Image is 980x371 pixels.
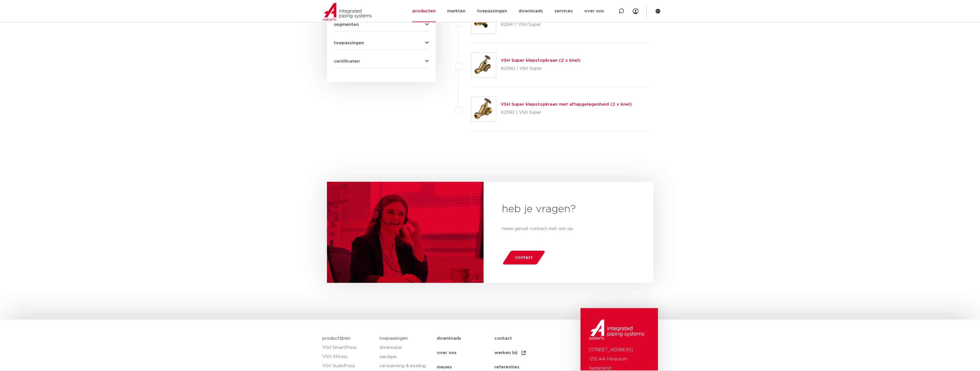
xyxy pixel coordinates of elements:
[322,352,374,362] a: VSH XPress
[501,108,632,117] p: K2592 | VSH Super
[334,59,429,63] button: certificaten
[471,97,496,121] img: Thumbnail for VSH Super klepstopkraan met aftapgelegenheid (2 x knel)
[515,253,533,262] span: contact
[334,41,429,45] button: toepassingen
[322,343,374,352] a: VSH SmartPress
[334,22,359,27] span: segmenten
[379,343,431,352] a: drinkwater
[494,331,552,346] a: contact
[334,41,364,45] span: toepassingen
[437,346,494,360] a: over ons
[379,352,431,362] a: aardgas
[502,202,635,216] h2: heb je vragen?
[494,346,552,360] a: werken bij
[379,362,431,371] a: verwarming & koeling
[502,251,545,264] a: contact
[501,20,610,29] p: K2341 | VSH Super
[322,362,374,371] a: VSH SudoPress
[471,53,496,78] img: Thumbnail for VSH Super klepstopkraan (2 x knel)
[334,59,360,63] span: certificaten
[322,336,350,341] a: productlijnen
[502,225,635,232] p: neem gerust contact met ons op
[501,64,580,73] p: K2590 | VSH Super
[501,102,632,107] a: VSH Super klepstopkraan met aftapgelegenheid (2 x knel)
[437,331,494,346] a: downloads
[379,336,408,341] a: toepassingen
[334,22,429,27] button: segmenten
[501,58,580,63] a: VSH Super klepstopkraan (2 x knel)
